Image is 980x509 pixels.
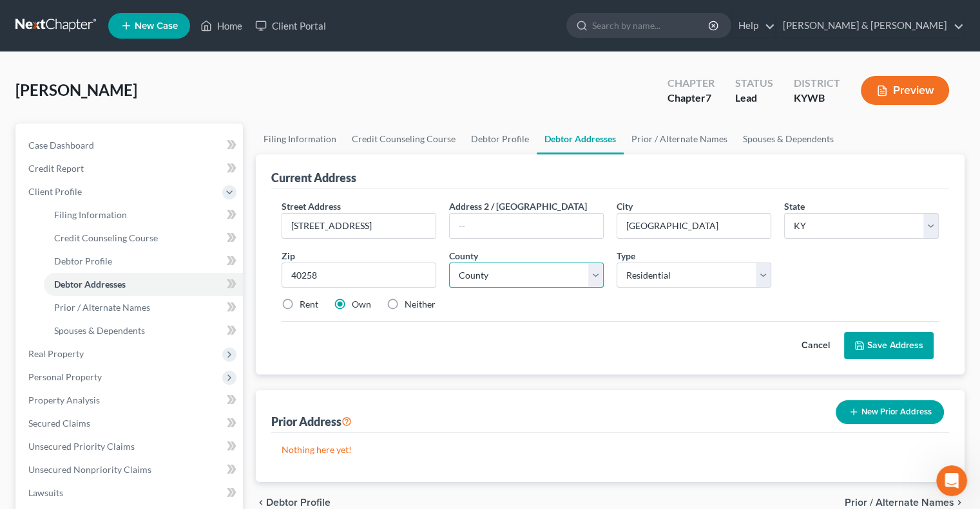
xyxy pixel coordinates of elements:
div: 🚨 Notice: MFA Filing Issue 🚨We’ve noticed some users are not receiving the MFA pop-up when filing... [10,101,211,338]
span: [PERSON_NAME] [15,80,137,99]
a: Prior / Alternate Names [624,124,735,154]
input: Enter street address [282,214,436,238]
div: If you’ve had multiple failed attempts after waiting 10 minutes and need to file by the end of th... [21,229,201,279]
b: 10 full minutes [76,185,153,196]
div: Close [226,5,249,28]
a: Spouses & Dependents [44,319,243,342]
p: Active in the last 15m [62,16,155,29]
span: Street Address [282,201,341,212]
a: Case Dashboard [18,134,243,157]
div: Our team is actively investigating this issue and will provide updates as soon as more informatio... [21,286,201,324]
span: City [617,201,633,212]
a: Home [194,14,249,37]
a: Debtor Addresses [537,124,624,154]
span: State [784,201,805,212]
p: Nothing here yet! [282,443,939,456]
div: Current Address [271,170,356,185]
span: Prior / Alternate Names [845,497,954,508]
b: 🚨 Notice: MFA Filing Issue 🚨 [21,109,171,120]
a: Unsecured Priority Claims [18,435,243,458]
span: Credit Counseling Course [54,232,158,243]
div: Chapter [668,76,715,91]
button: Start recording [82,411,92,421]
h1: [PERSON_NAME] [62,6,146,16]
button: Emoji picker [41,411,51,421]
a: Debtor Profile [44,250,243,273]
input: XXXXX [282,263,436,288]
button: go back [8,5,33,30]
div: We’ve noticed some users are not receiving the MFA pop-up when filing [DATE]. [21,128,201,166]
div: District [794,76,840,91]
i: chevron_left [256,497,266,508]
iframe: Intercom live chat [936,465,967,496]
button: New Prior Address [836,400,944,424]
div: Status [735,76,773,91]
input: -- [450,214,603,238]
img: Profile image for Emma [37,7,57,28]
label: Own [352,298,371,311]
span: Lawsuits [28,487,63,498]
a: Filing Information [256,124,344,154]
div: Prior Address [271,414,352,429]
a: Lawsuits [18,481,243,504]
label: Type [617,249,635,263]
span: Zip [282,250,295,261]
div: Emma says… [10,101,247,366]
span: Filing Information [54,209,127,220]
div: [PERSON_NAME] • 3m ago [21,340,124,348]
div: If you experience this issue, please wait at least between filing attempts to allow MFA to reset ... [21,172,201,222]
i: chevron_right [954,497,965,508]
span: Unsecured Nonpriority Claims [28,464,151,475]
a: Spouses & Dependents [735,124,841,154]
a: Secured Claims [18,412,243,435]
span: Prior / Alternate Names [54,302,150,313]
span: Debtor Profile [266,497,331,508]
button: Home [202,5,226,30]
input: Enter city... [617,214,771,238]
span: Credit Report [28,163,84,174]
div: Lead [735,91,773,106]
a: Debtor Addresses [44,273,243,296]
div: KYWB [794,91,840,106]
span: Secured Claims [28,418,90,429]
a: Filing Information [44,203,243,227]
a: Property Analysis [18,389,243,412]
button: chevron_left Debtor Profile [256,497,331,508]
label: Neither [405,298,436,311]
span: Property Analysis [28,394,100,405]
button: Preview [861,76,949,105]
a: Credit Counseling Course [344,124,463,154]
button: Cancel [787,333,844,358]
span: New Case [135,21,178,31]
span: Unsecured Priority Claims [28,441,135,452]
a: Prior / Alternate Names [44,296,243,319]
textarea: Message… [11,384,247,405]
span: Personal Property [28,371,102,382]
label: Address 2 / [GEOGRAPHIC_DATA] [449,199,587,213]
a: Credit Report [18,157,243,180]
div: Chapter [668,91,715,106]
span: 7 [706,91,711,104]
a: Credit Counseling Course [44,227,243,250]
span: County [449,250,478,261]
span: Spouses & Dependents [54,325,145,336]
a: [PERSON_NAME] & [PERSON_NAME] [776,14,964,37]
button: Gif picker [61,411,72,421]
a: Help [732,14,775,37]
input: Search by name... [592,14,710,37]
a: Client Portal [249,14,332,37]
label: Rent [300,298,318,311]
span: Real Property [28,348,84,359]
button: Prior / Alternate Names chevron_right [845,497,965,508]
span: Client Profile [28,186,82,197]
span: Case Dashboard [28,140,94,151]
a: Debtor Profile [463,124,537,154]
span: Debtor Addresses [54,279,126,290]
a: Unsecured Nonpriority Claims [18,458,243,481]
button: Send a message… [221,405,242,426]
button: Upload attachment [20,411,30,421]
span: Debtor Profile [54,255,112,266]
button: Save Address [844,332,934,359]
